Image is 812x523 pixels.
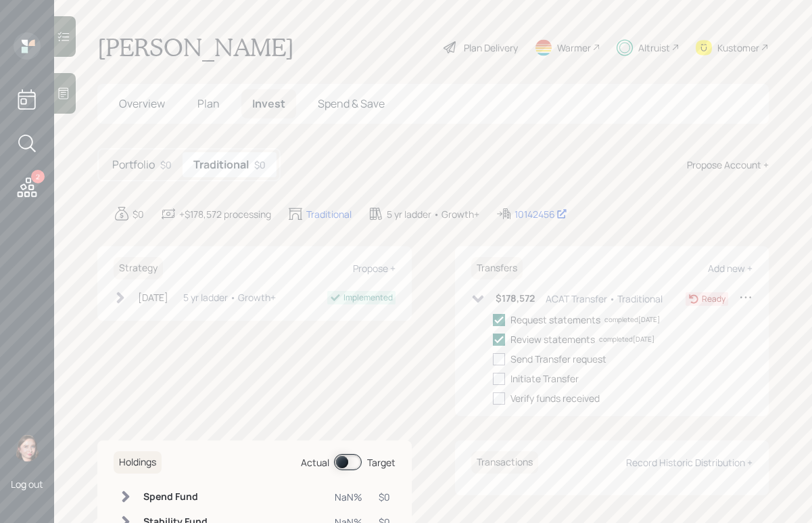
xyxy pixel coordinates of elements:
span: Spend & Save [318,96,385,111]
div: NaN% [335,490,362,504]
div: $0 [254,158,266,172]
div: 2 [31,170,45,183]
div: Kustomer [717,41,759,55]
div: Propose + [353,262,396,275]
div: 5 yr ladder • Growth+ [387,207,479,221]
div: Request statements [510,313,600,327]
div: completed [DATE] [599,334,654,344]
h6: Transactions [471,451,538,474]
div: 10142456 [515,207,567,221]
h5: Portfolio [112,158,155,171]
div: Actual [301,455,329,470]
div: Log out [11,478,43,491]
div: Traditional [306,207,352,221]
h6: Strategy [114,257,163,279]
div: Warmer [557,41,591,55]
div: Target [367,455,396,470]
div: Review statements [510,332,595,346]
span: Overview [119,96,165,111]
div: $0 [133,207,144,221]
h6: $178,572 [496,293,535,304]
div: 5 yr ladder • Growth+ [183,290,276,304]
h5: Traditional [193,158,249,171]
span: Invest [252,96,285,111]
div: [DATE] [138,290,168,304]
div: +$178,572 processing [179,207,271,221]
div: $0 [160,158,172,172]
div: Implemented [343,292,393,304]
div: Verify funds received [510,391,600,405]
div: Send Transfer request [510,352,606,366]
h6: Transfers [471,257,523,279]
h6: Holdings [114,451,162,474]
div: Altruist [638,41,670,55]
img: aleksandra-headshot.png [14,434,41,461]
div: Record Historic Distribution + [626,456,753,469]
h1: [PERSON_NAME] [97,32,294,62]
div: Ready [702,293,725,305]
div: Add new + [708,262,753,275]
h6: Spend Fund [143,491,208,503]
div: Plan Delivery [464,41,518,55]
div: completed [DATE] [604,315,660,325]
div: Propose Account + [687,158,769,172]
span: Plan [197,96,220,111]
div: Initiate Transfer [510,371,579,386]
div: ACAT Transfer • Traditional [546,292,663,306]
div: $0 [379,490,390,504]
